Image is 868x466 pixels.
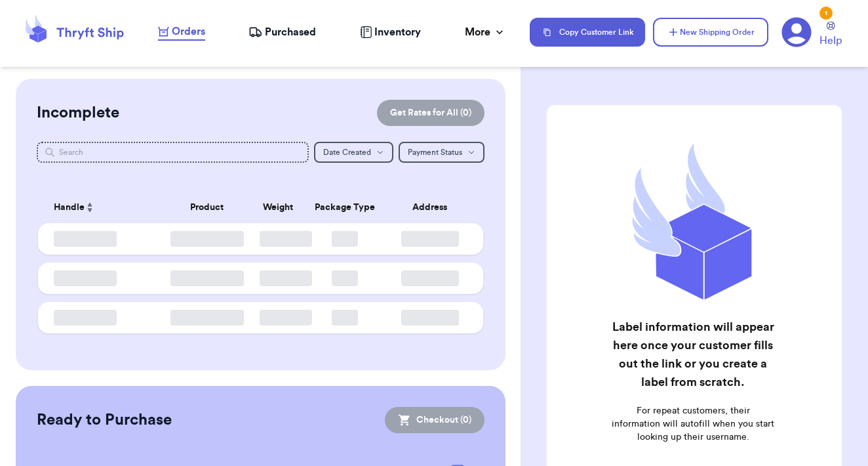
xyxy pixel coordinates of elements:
[172,24,205,39] span: Orders
[305,192,385,223] th: Package Type
[265,24,316,40] span: Purchased
[819,33,842,49] span: Help
[465,24,506,40] div: More
[158,24,205,41] a: Orders
[385,407,484,433] button: Checkout (0)
[248,24,316,40] a: Purchased
[612,318,774,391] h2: Label information will appear here once your customer fills out the link or you create a label fr...
[360,24,421,40] a: Inventory
[163,192,252,223] th: Product
[408,148,462,156] span: Payment Status
[374,24,421,40] span: Inventory
[819,7,833,20] div: 1
[252,192,305,223] th: Weight
[54,201,85,215] span: Handle
[653,18,768,47] button: New Shipping Order
[377,100,484,126] button: Get Rates for All (0)
[781,17,812,47] a: 1
[612,404,774,444] p: For repeat customers, their information will autofill when you start looking up their username.
[85,200,95,215] button: Sort ascending
[314,142,393,163] button: Date Created
[37,410,172,431] h2: Ready to Purchase
[530,18,645,47] button: Copy Customer Link
[385,192,483,223] th: Address
[323,148,371,156] span: Date Created
[819,22,842,49] a: Help
[37,142,309,163] input: Search
[37,102,119,123] h2: Incomplete
[399,142,484,163] button: Payment Status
